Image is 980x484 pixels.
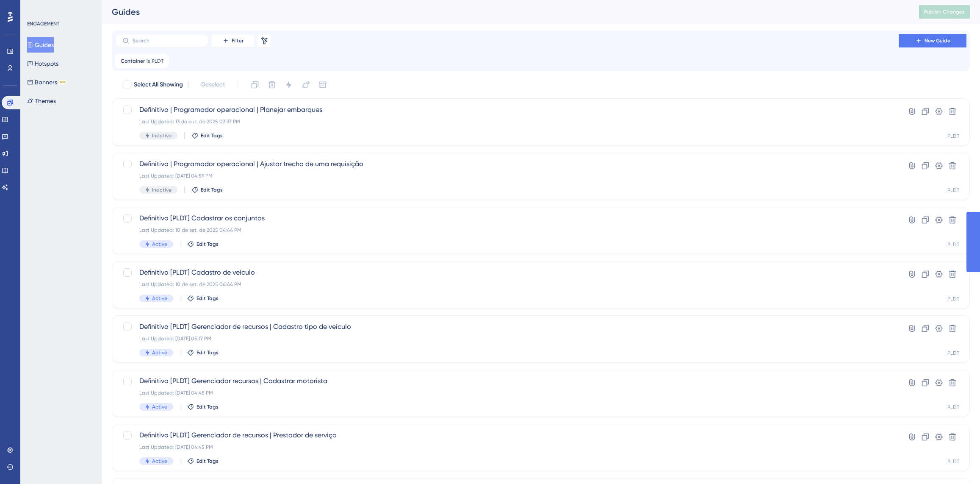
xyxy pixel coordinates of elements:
[27,93,56,108] button: Themes
[197,403,219,410] span: Edit Tags
[139,322,875,332] span: Definitivo [PLDT] Gerenciador de recursos | Cadastro tipo de veículo
[152,349,167,356] span: Active
[27,20,59,27] div: ENGAGEMENT
[201,80,225,90] span: Deselect
[139,105,875,115] span: Definitivo | Programador operacional | Planejar embarques
[139,172,875,179] div: Last Updated: [DATE] 04:59 PM
[139,444,875,451] div: Last Updated: [DATE] 04:45 PM
[152,403,167,410] span: Active
[191,132,223,139] button: Edit Tags
[947,133,959,139] div: PLDT
[947,187,959,194] div: PLDT
[152,58,163,64] span: PLDT
[197,241,219,248] span: Edit Tags
[27,56,58,71] button: Hotspots
[925,37,950,44] span: New Guide
[201,132,223,139] span: Edit Tags
[232,37,244,44] span: Filter
[139,389,875,396] div: Last Updated: [DATE] 04:45 PM
[947,241,959,248] div: PLDT
[197,295,219,302] span: Edit Tags
[139,213,875,223] span: Definitivo [PLDT] Cadastrar os conjuntos
[187,403,219,410] button: Edit Tags
[201,186,223,193] span: Edit Tags
[197,458,219,465] span: Edit Tags
[197,349,219,356] span: Edit Tags
[947,295,959,302] div: PLDT
[152,241,167,248] span: Active
[59,80,66,84] div: BETA
[139,227,875,234] div: Last Updated: 10 de set. de 2025 04:44 PM
[152,186,172,193] span: Inactive
[139,118,875,125] div: Last Updated: 13 de out. de 2025 03:37 PM
[152,295,167,302] span: Active
[27,75,66,90] button: BannersBETA
[187,295,219,302] button: Edit Tags
[919,5,970,19] button: Publish Changes
[924,8,965,15] span: Publish Changes
[212,34,254,47] button: Filter
[194,77,233,92] button: Deselect
[121,58,145,64] span: Container
[947,350,959,356] div: PLDT
[187,349,219,356] button: Edit Tags
[139,376,875,386] span: Definitivo [PLDT] Gerenciador recursos | Cadastrar motorista
[152,458,167,465] span: Active
[139,335,875,342] div: Last Updated: [DATE] 05:17 PM
[187,241,219,248] button: Edit Tags
[944,451,970,476] iframe: UserGuiding AI Assistant Launcher
[139,267,875,278] span: Definitivo [PLDT] Cadastro de veículo
[112,6,898,18] div: Guides
[152,132,172,139] span: Inactive
[947,404,959,411] div: PLDT
[134,80,183,90] span: Select All Showing
[191,186,223,193] button: Edit Tags
[139,159,875,169] span: Definitivo | Programador operacional | Ajustar trecho de uma requisição
[139,430,875,440] span: Definitivo [PLDT] Gerenciador de recursos | Prestador de serviço
[133,38,201,44] input: Search
[187,458,219,465] button: Edit Tags
[899,34,966,47] button: New Guide
[139,281,875,288] div: Last Updated: 10 de set. de 2025 04:44 PM
[27,37,54,53] button: Guides
[147,58,150,64] span: is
